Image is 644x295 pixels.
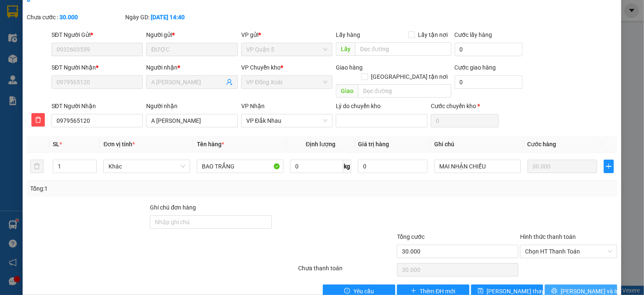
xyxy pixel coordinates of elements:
[103,141,135,147] span: Đơn vị tính
[246,76,328,88] span: VP Đồng Xoài
[528,160,597,173] input: 0
[197,160,283,173] input: VD: Bàn, Ghế
[336,64,363,71] span: Giao hàng
[411,288,417,295] span: plus
[4,59,58,68] li: VP VP Quận 5
[431,101,499,111] div: Cước chuyển kho
[528,141,556,147] span: Cước hàng
[241,64,281,71] span: VP Chuyển kho
[336,101,428,111] div: Lý do chuyển kho
[197,141,224,147] span: Tên hàng
[32,116,44,123] span: delete
[358,84,451,98] input: Dọc đường
[306,141,335,147] span: Định lượng
[59,14,78,21] b: 30.000
[150,204,196,211] label: Ghi chú đơn hàng
[52,30,143,39] div: SĐT Người Gửi
[58,59,111,68] li: VP VP Chơn Thành
[355,42,451,56] input: Dọc đường
[336,84,358,98] span: Giao
[126,13,223,22] div: Ngày GD:
[52,63,143,72] div: SĐT Người Nhận
[241,30,333,39] div: VP gửi
[358,141,389,147] span: Giá trị hàng
[343,160,351,173] span: kg
[226,79,233,85] span: user-add
[344,288,350,295] span: exclamation-circle
[368,72,451,81] span: [GEOGRAPHIC_DATA] tận nơi
[246,114,328,127] span: VP Đắk Nhau
[30,160,44,173] button: delete
[31,113,45,127] button: delete
[415,30,451,39] span: Lấy tận nơi
[146,63,238,72] div: Người nhận
[241,101,333,111] div: VP Nhận
[431,136,524,153] th: Ghi chú
[336,31,360,38] span: Lấy hàng
[336,42,355,56] span: Lấy
[525,245,612,258] span: Chọn HT Thanh Toán
[4,4,121,49] li: [PERSON_NAME][GEOGRAPHIC_DATA]
[397,233,425,240] span: Tổng cước
[520,233,576,240] label: Hình thức thanh toán
[146,30,238,39] div: Người gửi
[455,31,492,38] label: Cước lấy hàng
[455,43,523,56] input: Cước lấy hàng
[455,75,523,89] input: Cước giao hàng
[27,13,124,22] div: Chưa cước :
[108,160,185,173] span: Khác
[246,43,328,56] span: VP Quận 5
[455,64,496,71] label: Cước giao hàng
[146,101,238,111] div: Người nhận
[604,160,614,173] button: plus
[150,215,272,229] input: Ghi chú đơn hàng
[604,163,613,170] span: plus
[478,288,484,295] span: save
[151,14,185,21] b: [DATE] 14:40
[434,160,521,173] input: Ghi Chú
[551,288,557,295] span: printer
[53,141,59,147] span: SL
[30,184,249,193] div: Tổng: 1
[297,264,396,278] div: Chưa thanh toán
[52,101,143,111] div: SĐT Người Nhận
